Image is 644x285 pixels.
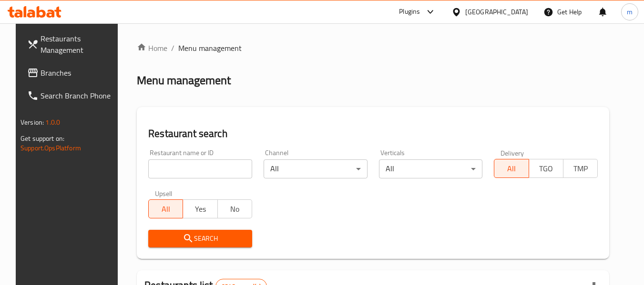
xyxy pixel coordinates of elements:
[20,27,123,61] a: Restaurants Management
[494,159,529,178] button: All
[171,42,174,54] li: /
[264,159,368,178] div: All
[187,202,214,216] span: Yes
[41,33,116,56] span: Restaurants Management
[156,233,245,245] span: Search
[222,202,248,216] span: No
[20,61,123,84] a: Branches
[20,132,64,145] span: Get support on:
[563,159,598,178] button: TMP
[45,116,60,128] span: 1.0.0
[379,159,483,178] div: All
[627,7,633,17] span: m
[501,149,524,156] label: Delivery
[20,142,81,154] a: Support.OpsPlatform
[183,199,217,218] button: Yes
[498,162,525,176] span: All
[20,84,123,107] a: Search Branch Phone
[533,162,560,176] span: TGO
[529,159,563,178] button: TGO
[399,6,420,18] div: Plugins
[155,190,173,197] label: Upsell
[148,199,183,218] button: All
[41,90,116,101] span: Search Branch Phone
[567,162,594,176] span: TMP
[148,230,252,247] button: Search
[41,67,116,79] span: Branches
[178,42,242,54] span: Menu management
[20,116,44,128] span: Version:
[148,159,252,178] input: Search for restaurant name or ID..
[137,42,609,54] nav: breadcrumb
[153,202,179,216] span: All
[148,127,598,141] h2: Restaurant search
[137,73,231,88] h2: Menu management
[465,7,528,17] div: [GEOGRAPHIC_DATA]
[217,199,252,218] button: No
[137,42,167,54] a: Home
